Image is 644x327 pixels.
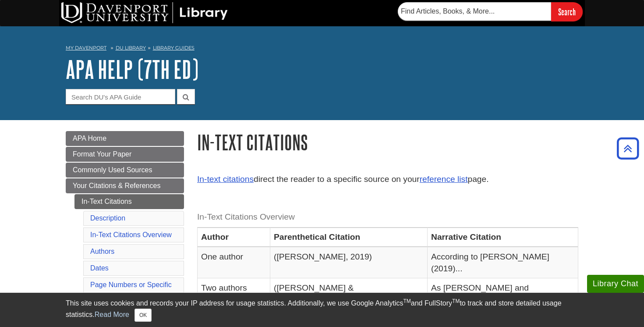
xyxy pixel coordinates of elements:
input: Search [551,2,583,21]
h1: In-Text Citations [197,131,578,153]
sup: TM [452,298,460,304]
a: Commonly Used Sources [66,163,184,178]
td: Two authors [198,278,270,310]
button: Library Chat [587,275,644,293]
a: Format Your Paper [66,147,184,162]
input: Search DU's APA Guide [66,89,175,104]
a: DU Library [116,45,146,51]
sup: TM [403,298,410,304]
a: My Davenport [66,44,106,52]
a: In-Text Citations Overview [90,231,172,238]
caption: In-Text Citations Overview [197,207,578,227]
th: Author [198,227,270,247]
span: Commonly Used Sources [73,166,152,174]
button: Close [134,309,152,322]
th: Narrative Citation [428,227,578,247]
a: In-text citations [197,174,254,184]
div: This site uses cookies and records your IP address for usage statistics. Additionally, we use Goo... [66,298,578,322]
a: Back to Top [614,142,642,154]
img: DU Library [61,2,228,23]
a: In-Text Citations [74,194,184,209]
td: As [PERSON_NAME] and [PERSON_NAME] (2018) say... [428,278,578,310]
nav: breadcrumb [66,42,578,56]
a: APA Home [66,131,184,146]
a: Dates [90,264,109,272]
td: ([PERSON_NAME] & [PERSON_NAME], 2018) [270,278,428,310]
th: Parenthetical Citation [270,227,428,247]
span: Your Citations & References [73,182,160,189]
p: direct the reader to a specific source on your page. [197,173,578,186]
td: According to [PERSON_NAME] (2019)... [428,247,578,278]
a: Read More [95,311,129,318]
a: Your Citations & References [66,178,184,193]
span: Format Your Paper [73,150,131,158]
td: ([PERSON_NAME], 2019) [270,247,428,278]
a: Description [90,214,125,222]
form: Searches DU Library's articles, books, and more [398,2,583,21]
a: Library Guides [153,45,195,51]
a: APA Help (7th Ed) [66,56,198,83]
input: Find Articles, Books, & More... [398,2,551,21]
a: Page Numbers or Specific Parts [90,281,172,299]
a: reference list [420,174,468,184]
a: Authors [90,248,114,255]
td: One author [198,247,270,278]
span: APA Home [73,135,106,142]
